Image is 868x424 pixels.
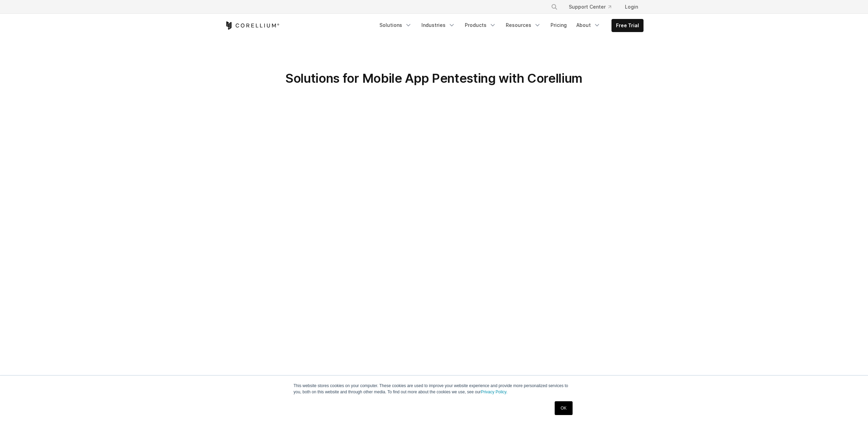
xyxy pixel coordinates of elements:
a: About [572,19,605,31]
a: Free Trial [612,19,643,32]
a: Pricing [546,19,571,31]
a: Products [461,19,500,31]
a: Industries [417,19,459,31]
a: Corellium Home [225,21,280,30]
a: Solutions [375,19,416,31]
a: OK [555,401,572,415]
a: Login [619,1,644,13]
div: Navigation Menu [543,1,644,13]
div: Navigation Menu [375,19,644,32]
a: Privacy Policy. [481,390,508,394]
a: Resources [502,19,545,31]
p: This website stores cookies on your computer. These cookies are used to improve your website expe... [294,383,575,395]
button: Search [548,1,561,13]
span: Solutions for Mobile App Pentesting with Corellium [285,71,583,86]
a: Support Center [563,1,617,13]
